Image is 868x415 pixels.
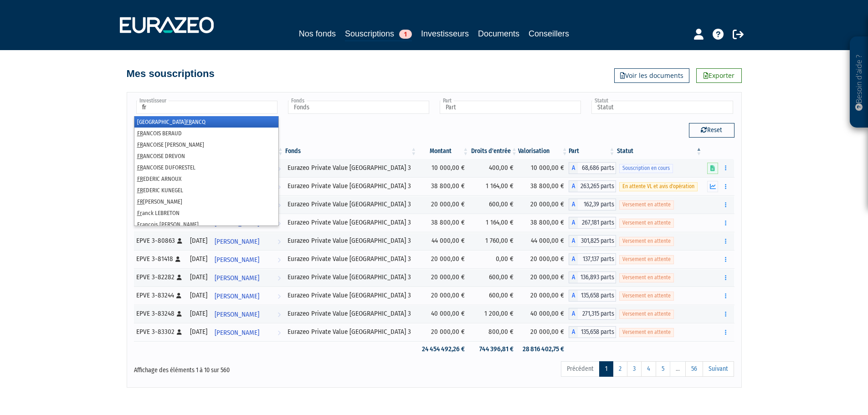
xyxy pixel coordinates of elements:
[177,311,182,317] i: [Français] Personne physique
[578,180,616,192] span: 263,265 parts
[518,143,569,159] th: Valorisation: activer pour trier la colonne par ordre croissant
[619,219,674,227] span: Versement en attente
[190,327,207,337] div: [DATE]
[569,143,616,159] th: Part: activer pour trier la colonne par ordre croissant
[469,341,518,357] td: 744 396,81 €
[469,177,518,195] td: 1 164,00 €
[518,341,569,357] td: 28 816 402,75 €
[137,130,143,137] em: FR
[136,254,184,264] div: EPVE 3-81418
[137,187,143,194] em: FR
[134,162,278,173] li: ANCOISE DUFORESTEL
[619,292,674,300] span: Versement en attente
[136,291,184,300] div: EPVE 3-83244
[215,251,259,268] span: [PERSON_NAME]
[277,270,281,287] i: Voir l'investisseur
[190,254,207,264] div: [DATE]
[190,272,207,282] div: [DATE]
[190,236,207,246] div: [DATE]
[569,290,616,302] div: A - Eurazeo Private Value Europe 3
[288,254,414,264] div: Eurazeo Private Value [GEOGRAPHIC_DATA] 3
[578,199,616,210] span: 162,39 parts
[136,327,184,337] div: EPVE 3-83302
[417,195,469,214] td: 20 000,00 €
[134,128,278,139] li: ANCOIS BERAUD
[134,196,278,207] li: [PERSON_NAME]
[469,287,518,305] td: 600,00 €
[211,323,284,341] a: [PERSON_NAME]
[345,27,412,41] a: Souscriptions1
[137,210,142,216] em: Fr
[619,200,674,209] span: Versement en attente
[854,41,864,123] p: Besoin d'aide ?
[569,199,578,210] span: A
[134,116,278,128] li: [GEOGRAPHIC_DATA] ANCQ
[641,361,656,377] a: 4
[134,207,278,219] li: anck LEBRETON
[569,253,578,265] span: A
[211,268,284,287] a: [PERSON_NAME]
[478,27,519,40] a: Documents
[417,250,469,268] td: 20 000,00 €
[211,250,284,268] a: [PERSON_NAME]
[518,268,569,287] td: 20 000,00 €
[518,214,569,232] td: 38 800,00 €
[518,250,569,268] td: 20 000,00 €
[469,195,518,214] td: 600,00 €
[619,328,674,337] span: Versement en attente
[578,272,616,283] span: 136,893 parts
[469,250,518,268] td: 0,00 €
[136,236,184,246] div: EPVE 3-80863
[518,232,569,250] td: 44 000,00 €
[578,162,616,174] span: 68,686 parts
[619,273,674,282] span: Versement en attente
[277,179,281,195] i: Voir l'investisseur
[215,306,259,323] span: [PERSON_NAME]
[288,291,414,300] div: Eurazeo Private Value [GEOGRAPHIC_DATA] 3
[277,288,281,305] i: Voir l'investisseur
[569,217,578,229] span: A
[288,309,414,318] div: Eurazeo Private Value [GEOGRAPHIC_DATA] 3
[417,232,469,250] td: 44 000,00 €
[211,305,284,323] a: [PERSON_NAME]
[703,361,734,377] a: Suivant
[518,159,569,177] td: 10 000,00 €
[685,361,703,377] a: 56
[288,200,414,209] div: Eurazeo Private Value [GEOGRAPHIC_DATA] 3
[277,324,281,341] i: Voir l'investisseur
[417,143,469,159] th: Montant: activer pour trier la colonne par ordre croissant
[417,214,469,232] td: 38 800,00 €
[518,305,569,323] td: 40 000,00 €
[569,326,578,338] span: A
[578,290,616,302] span: 135,658 parts
[518,195,569,214] td: 20 000,00 €
[136,309,184,318] div: EPVE 3-83248
[614,68,689,83] a: Voir les documents
[137,164,143,171] em: FR
[134,139,278,150] li: ANCOISE [PERSON_NAME]
[569,253,616,265] div: A - Eurazeo Private Value Europe 3
[656,361,670,377] a: 5
[469,232,518,250] td: 1 760,00 €
[569,290,578,302] span: A
[613,361,627,377] a: 2
[190,291,207,300] div: [DATE]
[120,17,214,33] img: 1732889491-logotype_eurazeo_blanc_rvb.png
[518,177,569,195] td: 38 800,00 €
[619,164,673,173] span: Souscription en cours
[619,237,674,246] span: Versement en attente
[127,68,215,79] h4: Mes souscriptions
[619,310,674,318] span: Versement en attente
[696,68,742,83] a: Exporter
[417,159,469,177] td: 10 000,00 €
[469,214,518,232] td: 1 164,00 €
[177,238,182,244] i: [Français] Personne physique
[284,143,417,159] th: Fonds: activer pour trier la colonne par ordre croissant
[215,233,259,250] span: [PERSON_NAME]
[137,141,143,148] em: FR
[288,236,414,246] div: Eurazeo Private Value [GEOGRAPHIC_DATA] 3
[569,162,616,174] div: A - Eurazeo Private Value Europe 3
[578,253,616,265] span: 137,137 parts
[277,197,281,214] i: Voir l'investisseur
[578,217,616,229] span: 267,181 parts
